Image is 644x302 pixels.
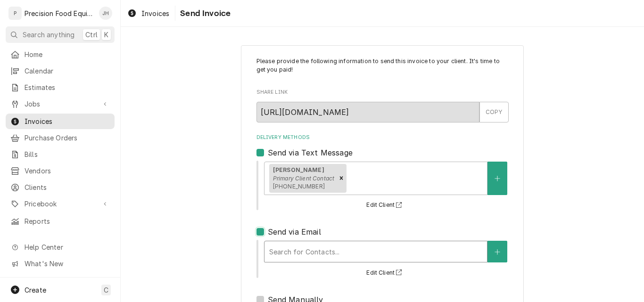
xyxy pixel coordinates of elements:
span: Purchase Orders [25,133,110,143]
span: Estimates [25,82,110,92]
div: Share Link [256,89,509,122]
a: Home [6,47,115,62]
span: Reports [25,216,110,226]
div: P [8,7,22,20]
a: Go to What's New [6,256,115,271]
button: Create New Contact [487,162,507,195]
span: C [104,285,108,295]
div: Remove [object Object] [336,164,347,193]
p: Please provide the following information to send this invoice to your client. It's time to get yo... [256,57,509,74]
a: Go to Jobs [6,96,115,112]
label: Send via Text Message [268,147,353,158]
a: Estimates [6,80,115,95]
span: K [104,30,108,40]
span: Send Invoice [177,7,231,20]
span: Ctrl [85,30,98,40]
svg: Create New Contact [495,249,500,255]
div: Precision Food Equipment LLC's Avatar [8,7,22,20]
span: Clients [25,182,110,192]
a: Invoices [124,6,173,21]
span: Pricebook [25,199,96,209]
label: Share Link [256,89,509,96]
button: COPY [479,102,509,122]
span: Invoices [25,116,110,126]
span: [PHONE_NUMBER] [273,183,325,190]
span: Calendar [25,66,110,76]
a: Invoices [6,114,115,129]
strong: [PERSON_NAME] [273,166,324,173]
button: Search anythingCtrlK [6,26,115,43]
a: Reports [6,213,115,229]
span: Jobs [25,99,96,109]
a: Purchase Orders [6,130,115,146]
span: Help Center [25,242,109,252]
a: Calendar [6,63,115,79]
span: What's New [25,259,109,269]
div: Precision Food Equipment LLC [25,8,94,18]
button: Create New Contact [487,241,507,262]
em: Primary Client Contact [273,175,335,182]
a: Vendors [6,163,115,179]
span: Home [25,49,110,59]
span: Search anything [23,30,74,40]
span: Create [25,286,46,294]
button: Edit Client [365,199,406,211]
div: JH [99,7,112,20]
span: Invoices [141,8,169,18]
svg: Create New Contact [495,175,500,182]
button: Edit Client [365,267,406,279]
span: Vendors [25,166,110,176]
span: Bills [25,149,110,159]
label: Delivery Methods [256,134,509,141]
div: Jason Hertel's Avatar [99,7,112,20]
label: Send via Email [268,226,321,237]
a: Bills [6,147,115,162]
a: Clients [6,180,115,195]
a: Go to Pricebook [6,196,115,212]
a: Go to Help Center [6,239,115,255]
